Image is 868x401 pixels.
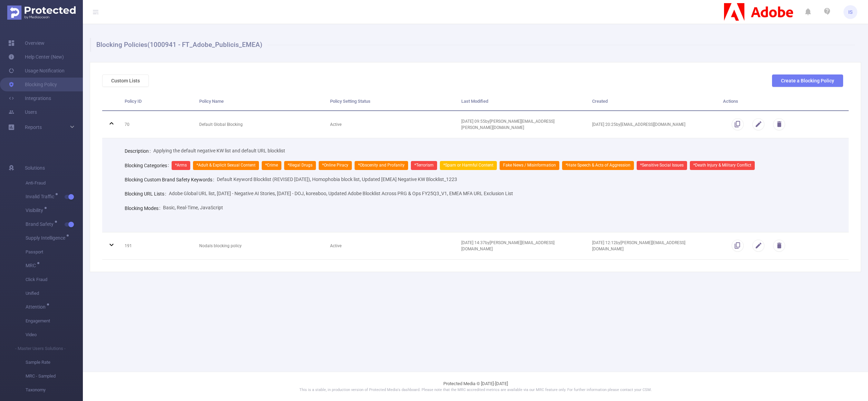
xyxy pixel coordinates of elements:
[83,372,868,401] footer: Protected Media © [DATE]-[DATE]
[461,119,554,130] span: [DATE] 09:55 by [PERSON_NAME][EMAIL_ADDRESS][PERSON_NAME][DOMAIN_NAME]
[8,36,45,50] a: Overview
[26,273,83,287] span: Click Fraud
[723,99,738,104] span: Actions
[592,240,685,251] span: [DATE] 12:12 by [PERSON_NAME][EMAIL_ADDRESS][DOMAIN_NAME]
[26,176,83,190] span: Anti-Fraud
[25,161,45,175] span: Solutions
[562,161,634,170] span: *Hate Speech & Acts of Aggression
[125,191,169,197] label: Blocking URL Lists
[355,161,408,170] span: *Obscenity and Profanity
[26,304,48,309] span: Attention
[163,205,223,210] span: Basic, Real-Time, JavaScript
[102,74,149,87] button: Custom Lists
[26,263,38,268] span: MRC
[848,5,852,19] span: IS
[7,6,76,20] img: Protected Media
[592,99,608,104] span: Created
[26,222,56,227] span: Brand Safety
[330,243,341,248] span: Active
[26,194,57,199] span: Invalid Traffic
[100,387,851,393] p: This is a stable, in production version of Protected Media's dashboard. Please note that the MRC ...
[637,161,687,170] span: *Sensitive Social Issues
[26,208,46,213] span: Visibility
[8,50,64,64] a: Help Center (New)
[500,161,559,170] span: Fake News / Misinformation
[319,161,352,170] span: *Online Piracy
[125,148,153,154] label: Description
[26,328,83,342] span: Video
[26,235,68,240] span: Supply Intelligence
[25,120,42,134] a: Reports
[102,78,149,83] a: Custom Lists
[125,177,217,182] label: Blocking Custom Brand Safety Keywords
[217,177,457,182] span: Default Keyword Blocklist (REVISED [DATE]), Homophobia block list, Updated [EMEA] Negative KW Blo...
[119,232,194,260] td: 191
[125,163,172,168] label: Blocking Categories
[461,99,488,104] span: Last Modified
[194,111,325,139] td: Default Global Blocking
[119,111,194,139] td: 70
[8,78,57,91] a: Blocking Policy
[411,161,437,170] span: *Terrorism
[169,191,513,196] span: Adobe Global URL list, [DATE] - Negative AI Stories, [DATE] - DOJ, koreaboo, Updated Adobe Blockl...
[26,287,83,300] span: Unified
[8,91,51,105] a: Integrations
[592,122,685,127] span: [DATE] 20:25 by [EMAIL_ADDRESS][DOMAIN_NAME]
[199,99,224,104] span: Policy Name
[26,383,83,397] span: Taxonomy
[330,122,341,127] span: Active
[193,161,259,170] span: *Adult & Explicit Sexual Content
[330,99,370,104] span: Policy Setting Status
[172,161,190,170] span: *Arms
[194,232,325,260] td: Nodals blocking policy
[262,161,281,170] span: *Crime
[153,148,285,153] span: Applying the default negative KW list and default URL blocklist
[26,369,83,383] span: MRC - Sampled
[25,124,42,130] span: Reports
[26,245,83,259] span: Passport
[284,161,316,170] span: *Illegal Drugs
[26,314,83,328] span: Engagement
[90,38,855,52] h1: Blocking Policies (1000941 - FT_Adobe_Publicis_EMEA)
[26,355,83,369] span: Sample Rate
[772,74,843,87] button: Create a Blocking Policy
[125,205,163,211] label: Blocking Modes
[690,161,755,170] span: *Death Injury & Military Conflict
[8,105,37,119] a: Users
[440,161,497,170] span: *Spam or Harmful Content
[125,99,142,104] span: Policy ID
[8,64,65,78] a: Usage Notification
[461,240,554,251] span: [DATE] 14:37 by [PERSON_NAME][EMAIL_ADDRESS][DOMAIN_NAME]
